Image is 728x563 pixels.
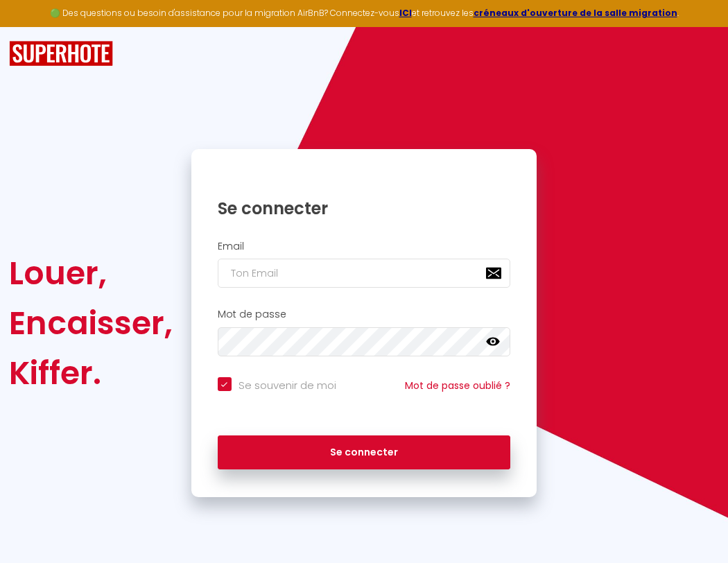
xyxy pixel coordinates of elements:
[218,241,511,252] h2: Email
[9,298,173,348] div: Encaisser,
[9,348,173,398] div: Kiffer.
[218,259,511,288] input: Ton Email
[399,7,412,19] a: ICI
[218,309,511,320] h2: Mot de passe
[9,248,173,298] div: Louer,
[218,198,511,219] h1: Se connecter
[218,435,511,470] button: Se connecter
[405,379,510,392] a: Mot de passe oublié ?
[9,41,113,67] img: SuperHote logo
[474,7,677,19] a: créneaux d'ouverture de la salle migration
